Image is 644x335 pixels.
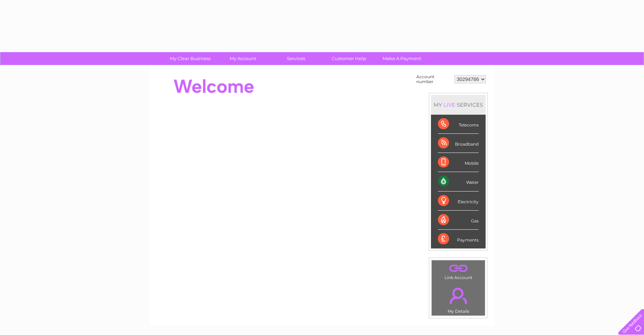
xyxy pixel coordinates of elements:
[433,262,483,274] a: .
[438,191,479,211] div: Electricity
[431,260,485,282] td: Link Account
[431,282,485,316] td: My Details
[373,52,431,65] a: Make A Payment
[415,73,453,86] td: Account number
[438,211,479,230] div: Gas
[438,134,479,153] div: Broadband
[433,284,483,308] a: .
[267,52,325,65] a: Services
[438,230,479,248] div: Payments
[442,101,457,108] div: LIVE
[214,52,272,65] a: My Account
[438,153,479,172] div: Mobile
[320,52,378,65] a: Customer Help
[438,172,479,191] div: Water
[438,115,479,134] div: Telecoms
[431,95,486,115] div: MY SERVICES
[162,52,219,65] a: My Clear Business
